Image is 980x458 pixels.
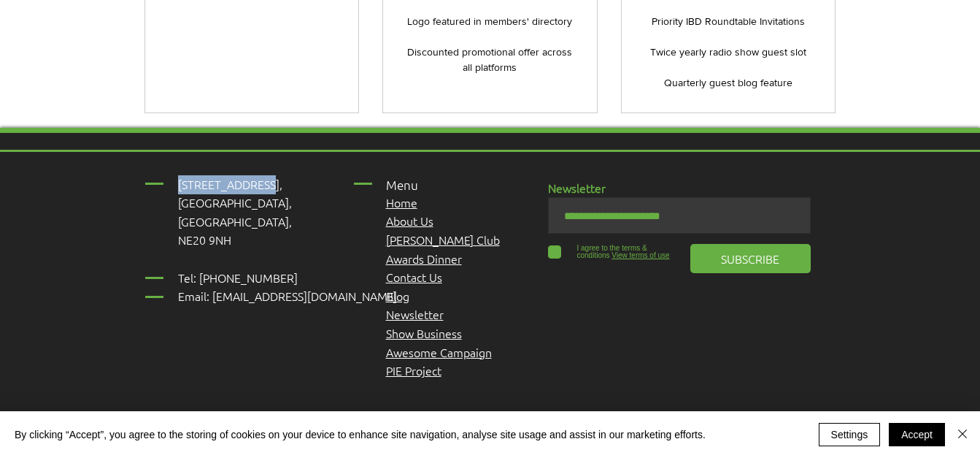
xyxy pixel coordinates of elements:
a: Blog [386,288,409,304]
a: Contact Us [386,269,442,285]
a: Newsletter [386,306,444,322]
span: [GEOGRAPHIC_DATA], [178,213,292,229]
span: View terms of use [611,251,669,259]
span: NE20 9NH [178,232,231,248]
span: By clicking “Accept”, you agree to the storing of cookies on your device to enhance site navigati... [15,428,706,441]
li: Priority IBD Roundtable Invitations [644,6,814,37]
a: PIE Project [386,362,441,378]
span: [GEOGRAPHIC_DATA], [178,194,292,210]
span: Awesome Campaign [386,344,492,360]
span: [STREET_ADDRESS], [178,176,282,192]
span: Menu [386,177,418,193]
button: SUBSCRIBE [690,244,811,273]
img: Close [954,425,971,443]
a: Show Business [386,325,462,341]
a: Home [386,194,417,210]
a: Awards Dinner [386,251,462,267]
button: Accept [889,423,945,446]
a: View terms of use [610,251,670,259]
button: Close [954,423,971,446]
span: SUBSCRIBE [721,251,779,267]
span: I agree to the terms & conditions [577,244,647,259]
a: [PERSON_NAME] Club [386,232,500,248]
li: Logo featured in members' directory [405,6,575,37]
li: Discounted promotional offer across all platforms [405,37,575,75]
a: About Us [386,213,433,229]
span: Newsletter [548,180,606,196]
span: Tel: [PHONE_NUMBER] Email: [EMAIL_ADDRESS][DOMAIN_NAME] [178,270,397,305]
li: Twice yearly radio show guest slot [644,37,814,67]
button: Settings [819,423,881,446]
li: Quarterly guest blog feature [644,67,814,91]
